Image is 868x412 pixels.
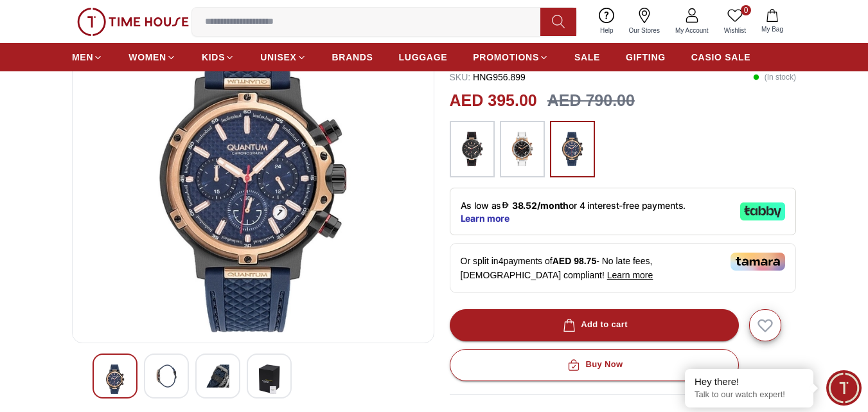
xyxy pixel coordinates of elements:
[450,72,471,82] span: SKU :
[450,89,537,113] h2: AED 395.00
[826,370,862,406] div: Chat Widget
[258,364,281,394] img: Quantum Men's Black Dial Chronograph Watch - HNG956.351
[670,26,714,35] span: My Account
[155,364,178,388] img: Quantum Men's Black Dial Chronograph Watch - HNG956.351
[607,270,653,280] span: Learn more
[473,51,539,64] span: PROMOTIONS
[626,51,666,64] span: GIFTING
[72,51,93,64] span: MEN
[473,46,549,69] a: PROMOTIONS
[450,243,797,293] div: Or split in 4 payments of - No late fees, [DEMOGRAPHIC_DATA] compliant!
[756,24,788,34] span: My Bag
[621,5,668,38] a: Our Stores
[128,51,166,64] span: WOMEN
[260,46,306,69] a: UNISEX
[595,26,619,35] span: Help
[72,46,103,69] a: MEN
[456,127,488,171] img: ...
[77,8,189,36] img: ...
[202,51,225,64] span: KIDS
[332,46,373,69] a: BRANDS
[574,51,600,64] span: SALE
[691,46,751,69] a: CASIO SALE
[260,51,296,64] span: UNISEX
[592,5,621,38] a: Help
[695,375,804,388] div: Hey there!
[399,46,448,69] a: LUGGAGE
[753,71,796,84] p: ( In stock )
[206,364,229,388] img: Quantum Men's Black Dial Chronograph Watch - HNG956.351
[719,26,751,35] span: Wishlist
[626,46,666,69] a: GIFTING
[506,127,538,171] img: ...
[624,26,665,35] span: Our Stores
[731,253,785,271] img: Tamara
[556,127,589,171] img: ...
[450,71,526,84] p: HNG956.899
[565,357,623,372] div: Buy Now
[83,24,423,332] img: Quantum Men's Black Dial Chronograph Watch - HNG956.351
[450,309,739,341] button: Add to cart
[574,46,600,69] a: SALE
[553,256,596,266] span: AED 98.75
[202,46,235,69] a: KIDS
[450,349,739,381] button: Buy Now
[128,46,176,69] a: WOMEN
[332,51,373,64] span: BRANDS
[716,5,754,38] a: 0Wishlist
[695,390,804,400] p: Talk to our watch expert!
[103,364,127,394] img: Quantum Men's Black Dial Chronograph Watch - HNG956.351
[560,318,628,332] div: Add to cart
[691,51,751,64] span: CASIO SALE
[754,6,791,37] button: My Bag
[399,51,448,64] span: LUGGAGE
[547,89,635,113] h3: AED 790.00
[741,5,751,15] span: 0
